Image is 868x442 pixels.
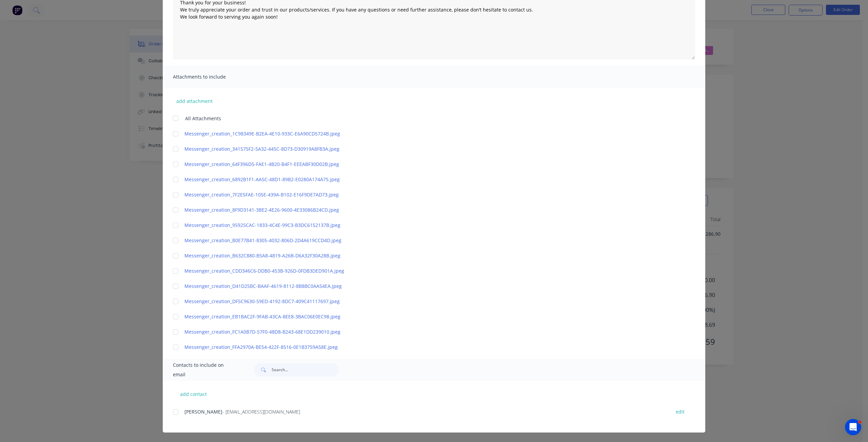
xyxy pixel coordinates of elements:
[184,343,664,351] a: Messenger_creation_FFA2970A-BE54-422F-8516-0E1B3759A58E.jpeg
[184,222,664,229] a: Messenger_creation_95925CAC-1833-4C4E-99C3-B3DC6152137B.jpeg
[184,313,664,320] a: Messenger_creation_EB1BAC2F-9FAB-43CA-8EE8-3BAC06E0EC98.jpeg
[184,206,664,213] a: Messenger_creation_8F9D3141-3BE2-4E26-9600-4E33086B24CD.jpeg
[185,115,221,122] span: All Attachments
[184,282,664,290] a: Messenger_creation_D41D25BC-BAAF-4619-8112-8B8BC0AA54EA.jpeg
[173,360,237,379] span: Contacts to include on email
[184,298,664,305] a: Messenger_creation_DF5C9630-59ED-4192-8DC7-409C41117697.jpeg
[173,389,214,399] button: add contact
[184,408,222,415] span: [PERSON_NAME]
[184,176,664,183] a: Messenger_creation_6892B1F1-AA5C-48D1-89B2-E0280A174A75.jpeg
[184,267,664,274] a: Messenger_creation_CDD346C6-DDB0-453B-926D-0FDB3DED901A.jpeg
[222,408,300,415] span: - [EMAIL_ADDRESS][DOMAIN_NAME]
[184,145,664,152] a: Messenger_creation_341575F2-5A32-445C-8D73-D30919A8FB3A.jpeg
[184,252,664,259] a: Messenger_creation_B632C880-B5A8-4819-A26B-D6A32F30A28B.jpeg
[845,419,861,435] iframe: Intercom live chat
[184,130,664,137] a: Messenger_creation_1C98349E-B2EA-4E10-933C-E6A90CD5724B.jpeg
[184,237,664,244] a: Messenger_creation_B0E77B41-8305-4032-806D-2D4A619CCD4D.jpeg
[173,96,216,106] button: add attachment
[184,191,664,198] a: Messenger_creation_7F2E5FAE-105E-439A-B102-E16F9DE7AD73.jpeg
[173,72,248,82] span: Attachments to include
[184,161,664,168] a: Messenger_creation_64F396D5-FAE1-4B20-B4F1-EEEABF30D02B.jpeg
[272,363,339,377] input: Search...
[672,407,689,416] button: edit
[184,328,664,335] a: Messenger_creation_FC1A0B7D-57F0-48D8-B243-68E1DD239010.jpeg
